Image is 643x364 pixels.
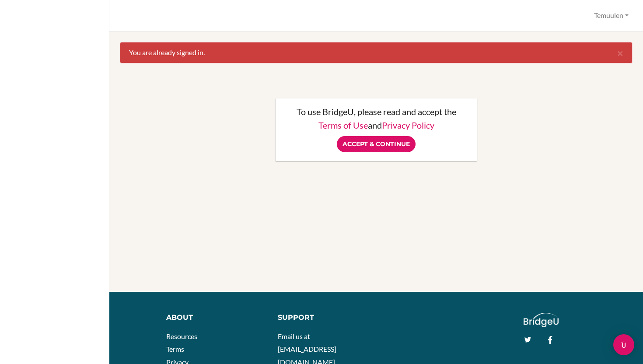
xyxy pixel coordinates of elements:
[166,332,197,340] a: Resources
[524,313,559,327] img: logo_white@2x-f4f0deed5e89b7ecb1c2cc34c3e3d731f90f0f143d5ea2071677605dd97b5244.png
[120,42,633,63] div: You are already signed in.
[284,121,468,129] p: and
[617,46,623,59] span: ×
[166,313,265,323] div: About
[318,120,368,130] a: Terms of Use
[278,313,370,323] div: Support
[166,345,184,353] a: Terms
[284,107,468,116] p: To use BridgeU, please read and accept the
[590,7,633,24] button: Temuulen
[608,42,632,63] button: Close
[613,334,634,355] div: Open Intercom Messenger
[337,136,416,152] input: Accept & Continue
[382,120,434,130] a: Privacy Policy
